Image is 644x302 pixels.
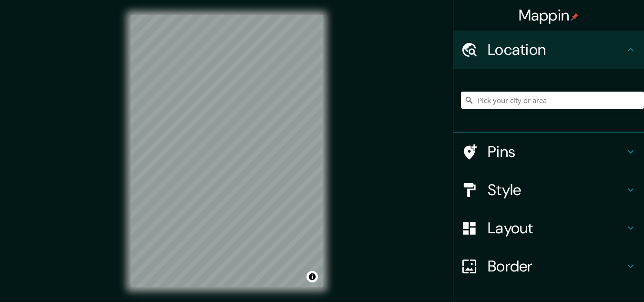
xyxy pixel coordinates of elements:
[571,13,579,21] img: pin-icon.png
[488,180,625,199] h4: Style
[307,271,318,282] button: Toggle attribution
[453,133,644,171] div: Pins
[453,31,644,69] div: Location
[488,142,625,161] h4: Pins
[559,265,634,292] iframe: Help widget launcher
[453,171,644,209] div: Style
[519,6,579,25] h4: Mappin
[131,15,323,287] canvas: Map
[488,219,625,238] h4: Layout
[488,257,625,276] h4: Border
[461,92,644,109] input: Pick your city or area
[453,209,644,247] div: Layout
[453,247,644,285] div: Border
[488,40,625,59] h4: Location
